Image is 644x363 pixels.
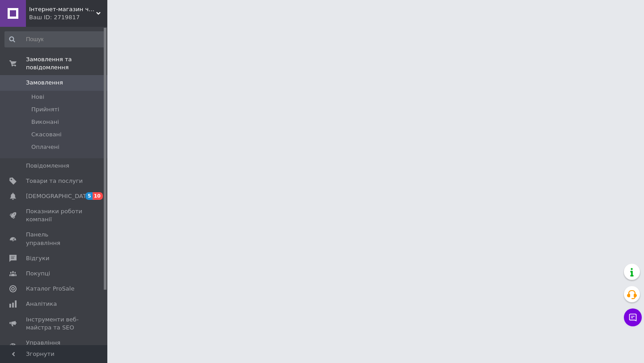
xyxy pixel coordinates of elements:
span: Повідомлення [26,162,69,170]
span: Інструменти веб-майстра та SEO [26,316,83,332]
span: 5 [85,192,93,200]
span: Замовлення та повідомлення [26,55,107,72]
span: Аналітика [26,300,57,308]
span: Нові [31,93,44,101]
span: Замовлення [26,79,63,87]
span: Покупці [26,270,50,278]
span: Скасовані [31,131,62,139]
span: Інтернет-магазин чорної сантехніки та інших товарів для будинку [29,5,96,13]
span: Прийняті [31,106,59,114]
span: 10 [93,192,103,200]
span: Товари та послуги [26,177,83,185]
span: Каталог ProSale [26,285,74,293]
span: Оплачені [31,143,59,151]
span: Панель управління [26,231,83,247]
input: Пошук [4,31,106,47]
span: Відгуки [26,254,49,262]
span: Виконані [31,118,59,126]
span: Управління сайтом [26,339,83,355]
div: Ваш ID: 2719817 [29,13,107,21]
button: Чат з покупцем [624,308,642,326]
span: Показники роботи компанії [26,207,83,224]
span: [DEMOGRAPHIC_DATA] [26,192,92,200]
